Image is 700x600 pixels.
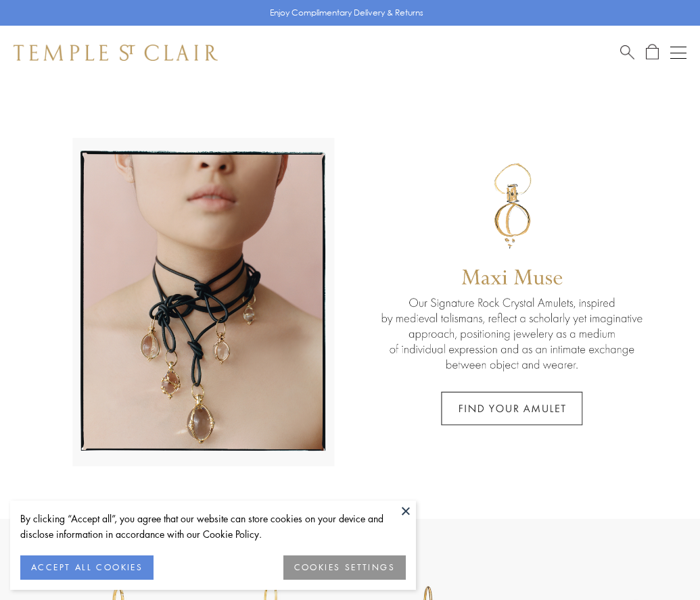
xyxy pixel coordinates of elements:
button: COOKIES SETTINGS [283,555,406,580]
a: Open Shopping Bag [646,44,659,61]
div: By clicking “Accept all”, you agree that our website can store cookies on your device and disclos... [20,511,406,542]
button: Open navigation [670,45,686,61]
img: Temple St. Clair [14,45,218,61]
p: Enjoy Complimentary Delivery & Returns [270,6,423,20]
a: Search [620,44,634,61]
button: ACCEPT ALL COOKIES [20,555,154,580]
